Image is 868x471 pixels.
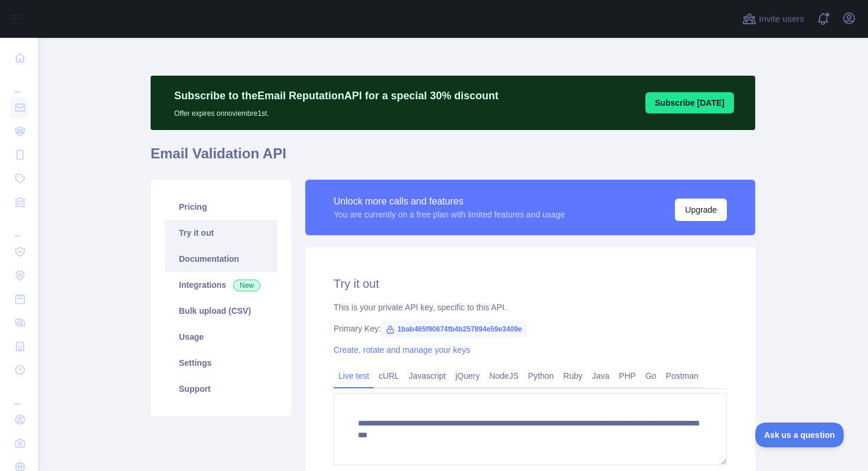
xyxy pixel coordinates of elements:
[9,215,28,239] div: ...
[523,366,559,385] a: Python
[755,423,844,447] iframe: Toggle Customer Support
[559,366,588,385] a: Ruby
[740,9,807,28] button: Invite users
[165,298,277,324] a: Bulk upload (CSV)
[374,366,404,385] a: cURL
[233,280,260,291] span: New
[165,272,277,298] a: Integrations New
[484,366,523,385] a: NodeJS
[614,366,641,385] a: PHP
[404,366,451,385] a: Javascript
[334,345,470,355] a: Create, rotate and manage your keys
[334,209,565,220] div: You are currently on a free plan with limited features and usage
[451,366,484,385] a: jQuery
[9,71,28,95] div: ...
[9,383,28,407] div: ...
[675,199,727,221] button: Upgrade
[661,366,703,385] a: Postman
[165,220,277,246] a: Try it out
[165,324,277,350] a: Usage
[588,366,615,385] a: Java
[334,275,727,292] h2: Try it out
[174,87,498,104] p: Subscribe to the Email Reputation API for a special 30 % discount
[334,366,374,385] a: Live test
[151,144,755,173] h1: Email Validation API
[165,246,277,272] a: Documentation
[645,92,734,113] button: Subscribe [DATE]
[334,301,727,313] div: This is your private API key, specific to this API.
[334,323,727,334] div: Primary Key:
[165,376,277,402] a: Support
[174,104,498,118] p: Offer expires on noviembre 1st.
[165,194,277,220] a: Pricing
[165,350,277,376] a: Settings
[759,12,804,26] span: Invite users
[334,194,565,209] div: Unlock more calls and features
[641,366,661,385] a: Go
[381,320,527,338] span: 1bab465f90674fb4b257894e59e3409e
